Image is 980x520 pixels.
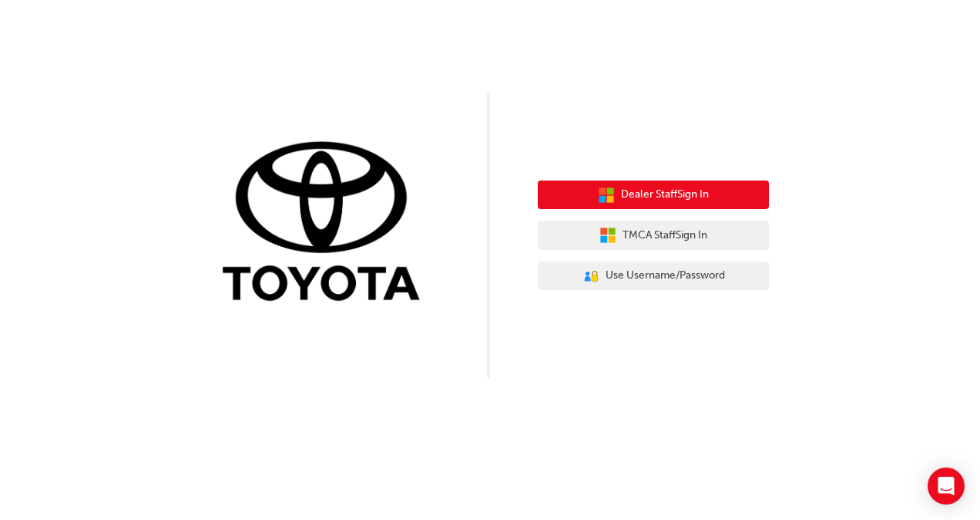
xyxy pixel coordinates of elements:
[623,227,707,245] span: TMCA Staff Sign In
[538,262,769,291] button: Use Username/Password
[538,221,769,250] button: TMCA StaffSign In
[606,267,725,285] span: Use Username/Password
[211,138,442,309] img: Trak
[928,468,965,505] div: Open Intercom Messenger
[538,181,769,210] button: Dealer StaffSign In
[621,186,709,204] span: Dealer Staff Sign In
